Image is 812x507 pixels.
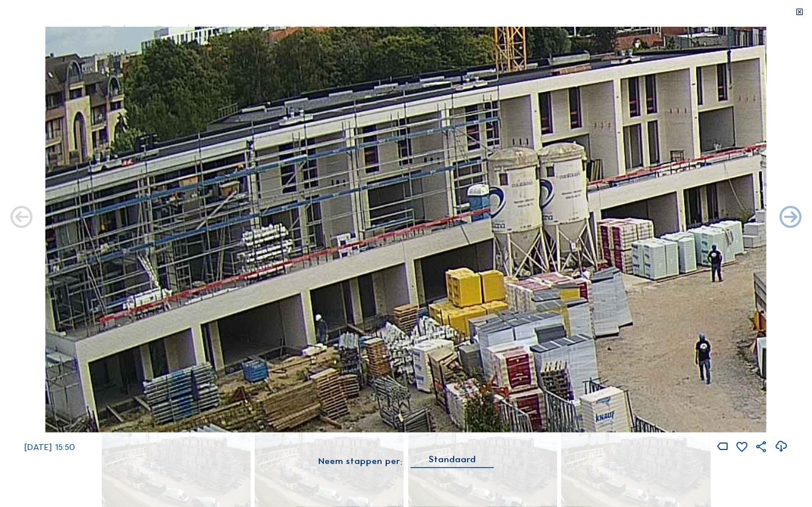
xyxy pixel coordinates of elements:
[411,454,493,467] div: Standaard
[429,454,476,465] div: Standaard
[318,456,403,465] div: Neem stappen per:
[777,204,804,231] i: Back
[24,441,75,452] span: [DATE] 15:50
[8,204,35,231] i: Forward
[45,27,767,433] img: Image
